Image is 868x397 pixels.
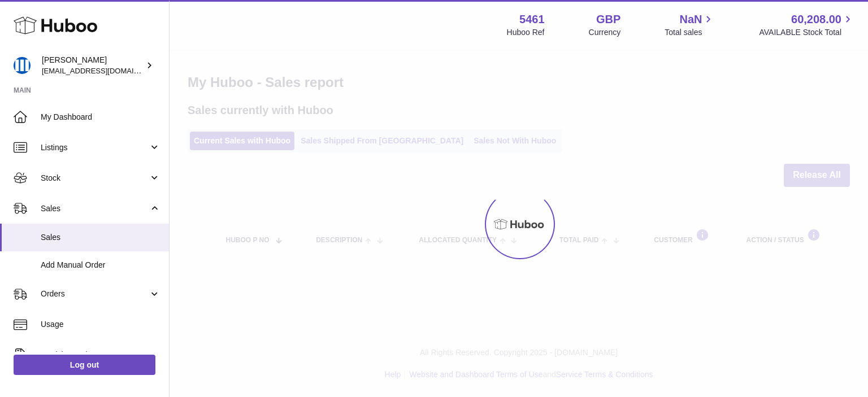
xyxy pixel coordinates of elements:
[14,355,155,375] a: Log out
[41,142,149,153] span: Listings
[41,289,149,299] span: Orders
[41,232,160,243] span: Sales
[589,27,621,38] div: Currency
[507,27,545,38] div: Huboo Ref
[42,66,166,75] span: [EMAIL_ADDRESS][DOMAIN_NAME]
[41,350,149,360] span: Invoicing and Payments
[41,112,160,123] span: My Dashboard
[665,27,715,38] span: Total sales
[759,27,854,38] span: AVAILABLE Stock Total
[679,12,702,27] span: NaN
[759,12,854,38] a: 60,208.00 AVAILABLE Stock Total
[14,57,31,74] img: oksana@monimoto.com
[519,12,545,27] strong: 5461
[596,12,620,27] strong: GBP
[41,260,160,271] span: Add Manual Order
[41,173,149,184] span: Stock
[41,319,160,330] span: Usage
[41,203,149,214] span: Sales
[665,12,715,38] a: NaN Total sales
[42,55,144,76] div: [PERSON_NAME]
[791,12,841,27] span: 60,208.00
